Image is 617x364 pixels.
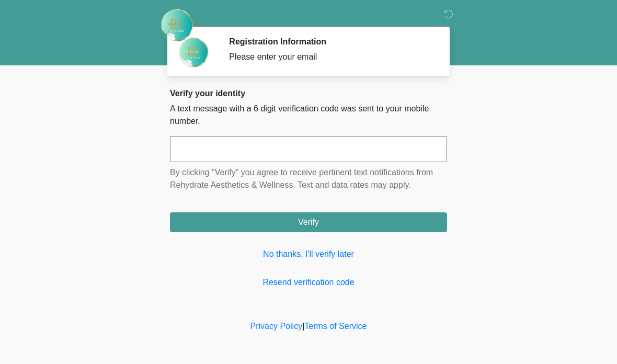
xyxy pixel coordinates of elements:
[302,322,304,331] a: |
[170,103,447,128] p: A text message with a 6 digit verification code was sent to your mobile number.
[170,212,447,232] button: Verify
[229,51,431,63] div: Please enter your email
[170,248,447,260] a: No thanks, I'll verify later
[170,88,447,98] h2: Verify your identity
[178,37,209,68] img: Agent Avatar
[159,8,194,42] img: Rehydrate Aesthetics & Wellness Logo
[170,166,447,191] p: By clicking "Verify" you agree to receive pertinent text notifications from Rehydrate Aesthetics ...
[250,322,303,331] a: Privacy Policy
[304,322,367,331] a: Terms of Service
[170,276,447,289] a: Resend verification code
